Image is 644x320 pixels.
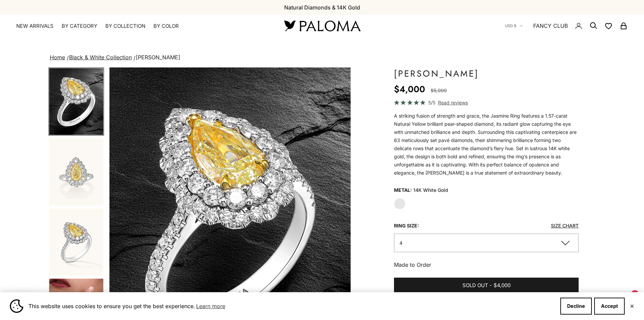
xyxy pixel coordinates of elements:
[413,185,448,195] variant-option-value: 14K White Gold
[16,23,268,29] nav: Primary navigation
[10,299,23,313] img: Cookie banner
[195,301,226,311] a: Learn more
[560,298,592,315] button: Decline
[494,281,511,290] span: $4,000
[153,23,179,29] summary: By Color
[49,208,103,276] img: #YellowGold #WhiteGold #RoseGold
[394,234,579,252] button: 4
[551,223,579,228] a: Size Chart
[394,113,577,176] span: A striking fusion of strength and grace, the Jasmine Ring features a 1.57-carat Natural Yellow br...
[136,54,180,61] span: [PERSON_NAME]
[462,281,488,290] span: Sold out
[394,99,579,106] a: 5/5 Read reviews
[394,278,579,294] button: Sold out-$4,000
[16,23,54,29] a: NEW ARRIVALS
[505,23,523,29] button: USD $
[431,86,447,95] compare-at-price: $5,000
[505,15,628,37] nav: Secondary navigation
[48,67,104,136] button: Go to item 1
[630,304,634,308] button: Close
[48,53,596,62] nav: breadcrumbs
[284,3,360,12] p: Natural Diamonds & 14K Gold
[533,21,568,30] a: FANCY CLUB
[438,99,468,106] span: Read reviews
[49,68,103,135] img: #YellowGold #WhiteGold #RoseGold
[505,23,516,29] span: USD $
[105,23,145,29] summary: By Collection
[49,138,103,205] img: #YellowGold #WhiteGold #RoseGold
[50,54,65,61] a: Home
[394,260,579,269] p: Made to Order
[399,240,402,246] span: 4
[62,23,97,29] summary: By Category
[394,221,419,231] legend: Ring Size:
[394,82,425,96] sale-price: $4,000
[394,185,412,195] legend: Metal:
[28,301,555,311] span: This website uses cookies to ensure you get the best experience.
[69,54,132,61] a: Black & White Collection
[594,298,625,315] button: Accept
[48,208,104,276] button: Go to item 3
[428,99,435,106] span: 5/5
[394,67,579,80] h1: [PERSON_NAME]
[48,138,104,206] button: Go to item 2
